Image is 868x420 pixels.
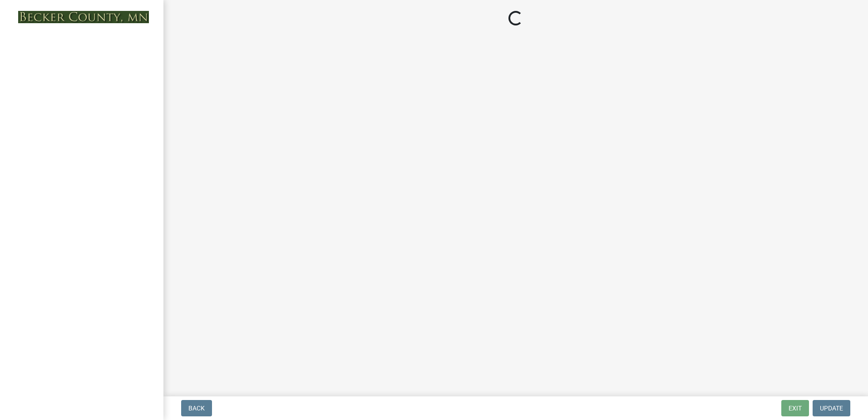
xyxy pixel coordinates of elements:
button: Exit [781,400,809,416]
button: Back [181,400,212,416]
span: Update [820,405,843,412]
img: Becker County, Minnesota [18,11,149,23]
span: Back [188,405,205,412]
button: Update [813,400,850,416]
